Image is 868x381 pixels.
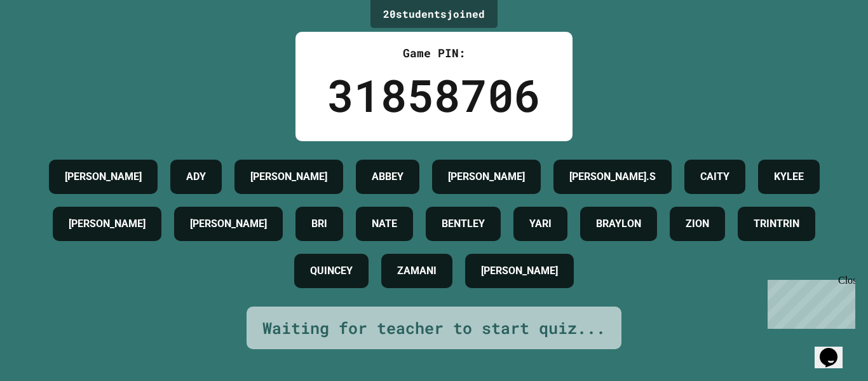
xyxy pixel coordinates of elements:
[754,216,799,232] h4: TRINTRIN
[190,216,267,232] h4: [PERSON_NAME]
[250,169,327,184] h4: [PERSON_NAME]
[65,169,142,184] h4: [PERSON_NAME]
[686,216,709,232] h4: ZION
[397,263,437,279] h4: ZAMANI
[700,169,729,184] h4: CAITY
[327,62,541,128] div: 31858706
[372,216,397,232] h4: NATE
[327,45,541,62] div: Game PIN:
[529,216,552,232] h4: YARI
[372,169,403,184] h4: ABBEY
[774,169,804,184] h4: KYLEE
[186,169,206,184] h4: ADY
[815,330,855,368] iframe: chat widget
[481,263,558,279] h4: [PERSON_NAME]
[763,275,855,329] iframe: chat widget
[310,263,353,279] h4: QUINCEY
[69,216,146,232] h4: [PERSON_NAME]
[596,216,641,232] h4: BRAYLON
[5,5,88,81] div: Chat with us now!Close
[442,216,485,232] h4: BENTLEY
[262,316,606,340] div: Waiting for teacher to start quiz...
[448,169,525,184] h4: [PERSON_NAME]
[569,169,656,184] h4: [PERSON_NAME].S
[311,216,327,232] h4: BRI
